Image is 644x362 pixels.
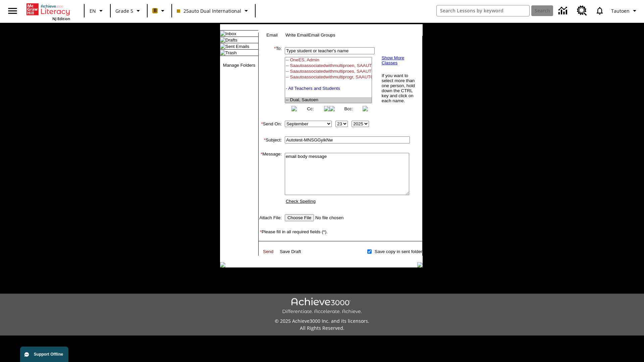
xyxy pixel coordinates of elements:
button: Boost Class color is peach. Change class color [150,5,169,17]
a: Send [263,249,273,254]
option: -- Saautoassociatedwithmultiproes, SAAUTOASSOCIATEDWITHMULTIPROGRAMES [285,69,372,74]
img: folder_icon.gif [220,44,225,49]
span: NJ Edition [52,16,70,21]
option: -- Saautoassociatedwithmultiprogr, SAAUTOASSOCIATEDWITHMULTIPROGRAMCLA [285,74,372,80]
img: spacer.gif [259,234,265,241]
button: Class: 25auto Dual International, Select your class [174,5,253,17]
img: spacer.gif [259,251,260,252]
a: Save Draft [280,249,301,254]
img: spacer.gif [282,78,283,81]
img: button_left.png [329,106,335,111]
a: Bcc: [344,106,353,111]
img: button_right.png [363,106,368,111]
option: -- Saautoassociatedwithmultiproen, SAAUTOASSOCIATEDWITHMULTIPROGRAMEN [285,63,372,69]
option: - All Teachers and Students [285,86,372,92]
a: Write Email [285,33,308,38]
img: spacer.gif [282,218,282,218]
img: spacer.gif [259,247,259,248]
td: To: [259,46,282,113]
td: Attach File: [259,213,282,223]
td: Save copy in sent folder [373,248,422,255]
a: Inbox [225,31,236,36]
option: -- OneES, Admin [285,57,372,63]
a: Sent Emails [225,44,249,49]
img: spacer.gif [259,223,265,229]
option: -- Dual, Sautoen [285,97,372,103]
button: Support Offline [20,347,68,362]
img: spacer.gif [259,246,259,247]
input: search field [437,5,529,16]
img: spacer.gif [259,206,265,213]
a: Drafts [225,38,237,43]
a: Cc: [307,106,314,111]
img: folder_icon.gif [220,37,225,43]
a: Email [266,33,277,38]
a: Notifications [591,2,608,19]
a: Resource Center, Will open in new tab [573,2,591,20]
img: folder_icon.gif [220,50,225,55]
a: Trash [225,50,237,55]
img: table_footer_left.gif [220,262,225,267]
img: folder_icon.gif [220,31,225,36]
img: spacer.gif [259,145,265,152]
span: 25auto Dual International [177,7,241,14]
a: Data Center [554,2,573,20]
img: button_left.png [291,106,297,111]
img: button_right.png [324,106,329,111]
td: Send On: [259,119,282,128]
button: Language: EN, Select a language [87,5,108,17]
span: Support Offline [34,352,63,357]
td: Message: [259,152,282,206]
span: EN [90,7,96,14]
a: Manage Folders [223,63,255,68]
img: Achieve3000 Differentiate Accelerate Achieve [282,298,362,315]
a: Email Groups [308,33,335,38]
img: spacer.gif [259,241,259,241]
td: Please fill in all required fields (*). [259,229,422,234]
img: table_footer_right.gif [417,262,423,267]
button: Grade: Grade 5, Select a grade [113,5,145,17]
a: Check Spelling [286,199,316,204]
span: B [154,6,157,15]
td: If you want to select more than one person, hold down the CTRL key and click on each name. [381,73,417,104]
span: Tautoen [611,7,630,14]
button: Open side menu [3,1,22,21]
a: Show More Classes [382,55,404,65]
img: spacer.gif [259,113,265,119]
img: spacer.gif [259,241,264,246]
img: spacer.gif [259,128,265,135]
td: Subject: [259,135,282,145]
span: Grade 5 [115,7,133,14]
button: Profile/Settings [608,5,641,17]
img: spacer.gif [259,255,259,256]
div: Home [26,2,70,21]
